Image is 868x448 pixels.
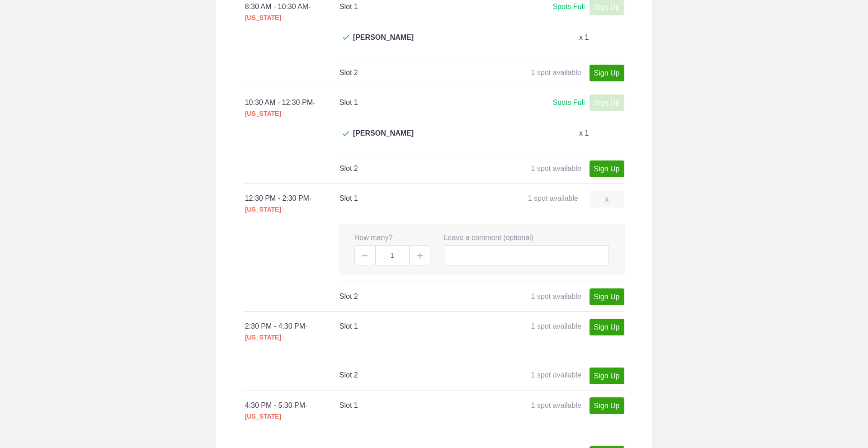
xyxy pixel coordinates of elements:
h4: Slot 2 [340,67,481,78]
span: 1 spot available [531,322,581,330]
span: 1 spot available [531,292,581,300]
a: Sign Up [590,319,624,335]
div: 4:30 PM - 5:30 PM [245,400,340,422]
span: [PERSON_NAME] [353,128,414,150]
div: Spots Full [552,1,585,13]
div: 10:30 AM - 12:30 PM [245,97,340,119]
span: 1 spot available [531,165,581,172]
div: 12:30 PM - 2:30 PM [245,193,340,215]
a: Sign Up [590,368,624,384]
span: - [US_STATE] [245,323,307,341]
a: Sign Up [590,160,624,177]
h4: Slot 1 [340,193,481,204]
h4: Slot 1 [340,97,481,108]
span: 1 spot available [531,69,581,76]
img: Plus gray [417,253,423,259]
span: - [US_STATE] [245,99,315,117]
a: x [590,191,624,207]
h4: Slot 1 [340,400,481,411]
label: Leave a comment (optional) [444,233,533,243]
div: 8:30 AM - 10:30 AM [245,1,340,23]
h4: Slot 2 [340,163,481,174]
a: Sign Up [590,65,624,81]
h4: Slot 2 [340,291,481,302]
h4: Slot 2 [340,370,481,381]
p: x 1 [579,128,589,139]
h4: Slot 1 [340,1,481,12]
p: x 1 [579,32,589,43]
img: Check dark green [343,35,349,40]
img: Check dark green [343,131,349,137]
img: Minus gray [362,255,368,256]
div: 2:30 PM - 4:30 PM [245,321,340,343]
span: 1 spot available [531,371,581,379]
span: - [US_STATE] [245,3,311,21]
a: Sign Up [590,397,624,414]
span: - [US_STATE] [245,402,307,420]
span: - [US_STATE] [245,195,311,213]
span: 1 spot available [528,194,578,202]
div: Spots Full [552,97,585,108]
label: How many? [354,233,392,243]
h4: Slot 1 [340,321,481,332]
span: 1 spot available [531,401,581,409]
a: Sign Up [590,288,624,305]
span: [PERSON_NAME] [353,32,414,54]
